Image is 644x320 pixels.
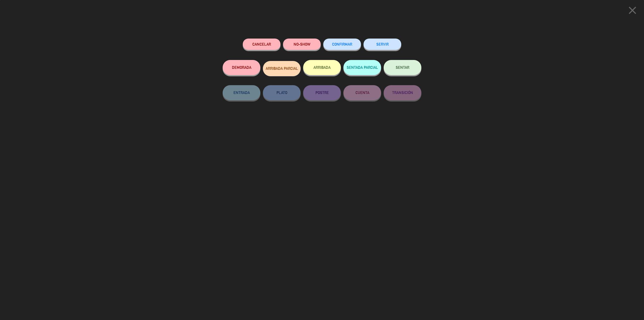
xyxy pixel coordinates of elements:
[263,85,301,100] button: PLATO
[396,65,409,70] span: SENTAR
[323,39,361,50] button: CONFIRMAR
[332,42,352,46] span: CONFIRMAR
[343,85,381,100] button: CUENTA
[384,85,421,100] button: TRANSICIÓN
[223,85,260,100] button: ENTRADA
[625,4,640,19] button: close
[263,61,301,76] button: ARRIBADA PARCIAL
[303,85,341,100] button: POSTRE
[343,60,381,75] button: SENTADA PARCIAL
[283,39,321,50] button: NO-SHOW
[243,39,280,50] button: Cancelar
[384,60,421,75] button: SENTAR
[266,66,298,71] span: ARRIBADA PARCIAL
[223,60,260,75] button: DEMORADA
[364,39,401,50] button: SERVIR
[303,60,341,75] button: ARRIBADA
[626,4,639,17] i: close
